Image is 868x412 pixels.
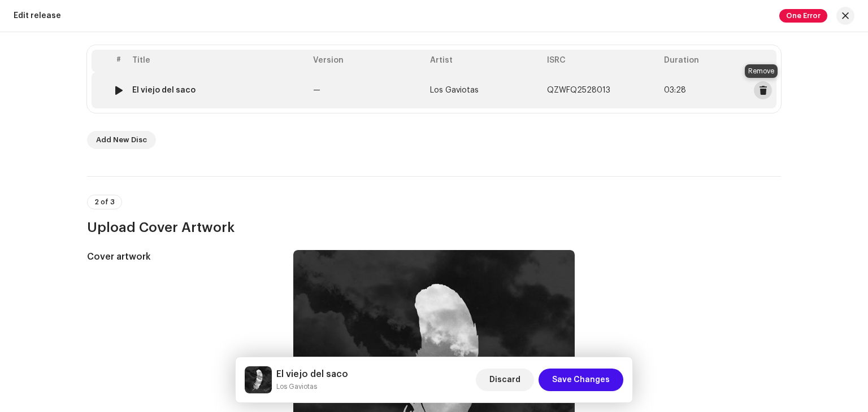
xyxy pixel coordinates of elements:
small: El viejo del saco [276,381,348,392]
div: El viejo del saco [132,86,196,95]
img: bdadcb61-a582-484a-9773-ee1e23dd406a [245,366,272,393]
th: Title [128,50,309,72]
th: Duration [659,50,776,72]
span: QZWFQ2528013 [547,86,610,94]
button: Discard [476,369,534,391]
span: Save Changes [552,369,610,391]
th: Version [309,50,426,72]
span: 03:28 [664,86,686,95]
span: — [313,86,320,94]
span: Los Gaviotas [430,86,479,94]
h5: El viejo del saco [276,367,348,381]
th: ISRC [542,50,659,72]
h5: Cover artwork [87,250,275,264]
th: Artist [426,50,542,72]
h3: Upload Cover Artwork [87,218,781,236]
span: Discard [489,369,520,391]
button: Save Changes [539,369,623,391]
